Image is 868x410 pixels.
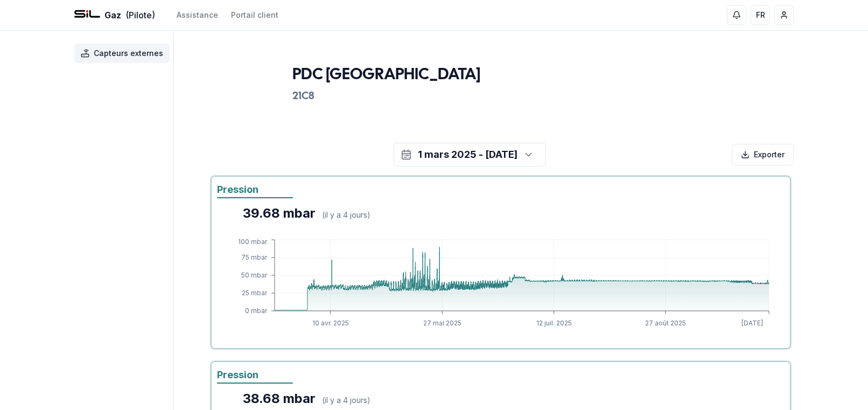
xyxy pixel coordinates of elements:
[322,210,370,220] div: ( il y a 4 jours )
[74,2,100,28] img: SIL - Gaz Logo
[238,238,268,246] tspan: 100 mbar
[177,10,218,20] a: Assistance
[94,48,163,59] span: Capteurs externes
[645,319,686,327] tspan: 27 août 2025
[732,143,794,166] button: Exporter
[751,5,770,25] button: FR
[243,390,316,407] div: 38.68 mbar
[394,143,546,166] button: 1 mars 2025 - [DATE]
[104,9,121,22] span: Gaz
[217,367,293,384] div: Pression
[418,147,517,162] div: 1 mars 2025 - [DATE]
[756,10,765,20] span: FR
[741,319,763,327] tspan: [DATE]
[74,9,155,22] a: Gaz(Pilote)
[423,319,461,327] tspan: 27 mai 2025
[208,44,272,130] img: unit Image
[125,9,155,22] span: (Pilote)
[241,271,268,279] tspan: 50 mbar
[243,205,316,222] div: 39.68 mbar
[217,182,293,198] div: Pression
[241,253,268,261] tspan: 75 mbar
[242,289,268,297] tspan: 25 mbar
[292,89,709,104] h3: 21C8
[312,319,349,327] tspan: 10 avr. 2025
[732,144,794,165] div: Exporter
[322,395,370,406] div: ( il y a 4 jours )
[536,319,572,327] tspan: 12 juil. 2025
[245,307,268,315] tspan: 0 mbar
[292,65,480,85] h1: PDC [GEOGRAPHIC_DATA]
[74,44,174,63] a: Capteurs externes
[231,10,278,20] a: Portail client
